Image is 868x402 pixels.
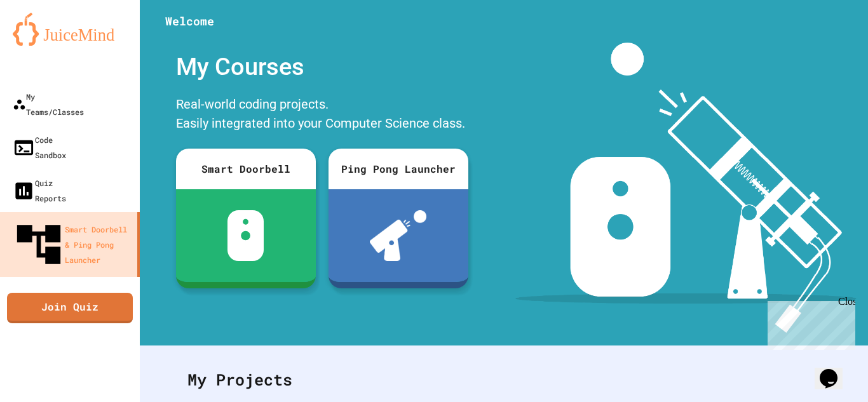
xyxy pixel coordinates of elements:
div: Ping Pong Launcher [329,149,468,189]
div: Smart Doorbell [176,149,316,189]
iframe: chat widget [815,351,855,389]
div: My Courses [170,43,475,91]
img: logo-orange.svg [13,13,127,46]
a: Join Quiz [7,293,133,323]
div: Chat with us now!Close [5,5,88,81]
div: Real-world coding projects. Easily integrated into your Computer Science class. [170,91,475,139]
div: Smart Doorbell & Ping Pong Launcher [13,218,132,271]
img: sdb-white.svg [227,210,264,261]
div: Quiz Reports [13,175,66,206]
div: Code Sandbox [13,132,66,163]
iframe: chat widget [763,296,855,350]
img: ppl-with-ball.png [370,210,426,261]
div: My Teams/Classes [13,89,84,119]
img: banner-image-my-projects.png [515,43,856,333]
